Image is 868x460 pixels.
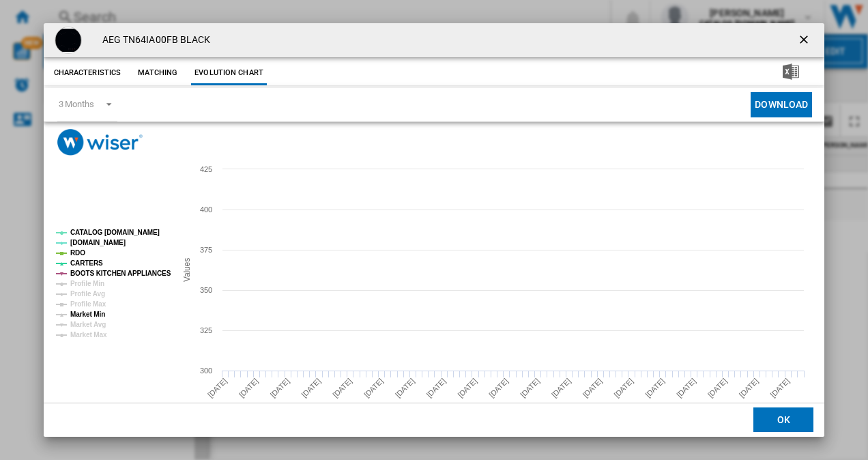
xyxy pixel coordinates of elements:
ng-md-icon: getI18NText('BUTTONS.CLOSE_DIALOG') [797,33,813,49]
tspan: Market Avg [70,321,106,328]
tspan: [DATE] [331,377,353,399]
tspan: 300 [200,366,212,375]
tspan: 325 [200,326,212,334]
tspan: Profile Min [70,280,104,287]
button: OK [753,408,813,433]
tspan: [DATE] [737,377,759,399]
tspan: [DATE] [487,377,510,399]
tspan: Values [182,258,191,282]
button: Download [751,92,812,117]
tspan: BOOTS KITCHEN APPLIANCES [70,270,171,277]
tspan: [DATE] [206,377,229,399]
tspan: 375 [200,246,212,254]
tspan: [DATE] [300,377,322,399]
tspan: CARTERS [70,259,103,267]
tspan: [DOMAIN_NAME] [70,239,126,246]
tspan: [DATE] [581,377,603,399]
button: getI18NText('BUTTONS.CLOSE_DIALOG') [792,27,819,54]
tspan: Profile Max [70,300,106,308]
tspan: 425 [200,165,212,173]
tspan: RDO [70,249,85,257]
tspan: [DATE] [675,377,697,399]
tspan: [DATE] [519,377,541,399]
div: 3 Months [59,99,94,109]
tspan: [DATE] [456,377,478,399]
img: excel-24x24.png [783,63,799,80]
button: Characteristics [50,61,125,85]
tspan: [DATE] [643,377,666,399]
h4: AEG TN64IA00FB BLACK [96,33,211,47]
tspan: [DATE] [612,377,635,399]
tspan: [DATE] [768,377,791,399]
button: Download in Excel [761,61,821,85]
tspan: Profile Avg [70,290,105,298]
tspan: [DATE] [268,377,291,399]
tspan: [DATE] [706,377,729,399]
tspan: Market Min [70,311,105,318]
tspan: Market Max [70,331,107,339]
tspan: [DATE] [393,377,416,399]
tspan: [DATE] [424,377,447,399]
tspan: [DATE] [237,377,259,399]
tspan: [DATE] [549,377,572,399]
button: Matching [128,61,188,85]
tspan: CATALOG [DOMAIN_NAME] [70,229,160,236]
tspan: 350 [200,286,212,294]
md-dialog: Product popup [44,23,825,437]
tspan: 400 [200,205,212,214]
img: 2410080jpi.jpg [55,27,82,54]
img: logo_wiser_300x94.png [57,129,143,156]
tspan: [DATE] [362,377,385,399]
button: Evolution chart [191,61,267,85]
